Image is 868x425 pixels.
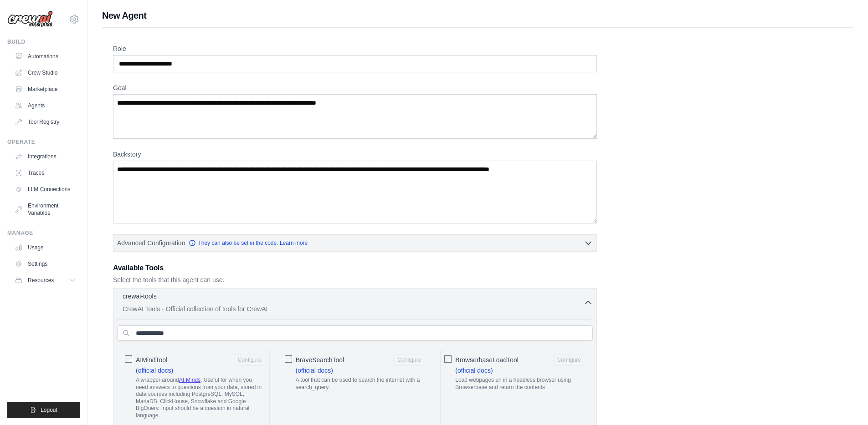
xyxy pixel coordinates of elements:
h1: New Agent [102,9,853,22]
a: Environment Variables [11,198,80,220]
label: Backstory [113,150,597,159]
a: AI-Minds [179,377,200,383]
a: Settings [11,257,80,271]
div: Operate [7,138,80,146]
p: Load webpages url in a headless browser using Browserbase and return the contents [455,377,585,391]
a: Agents [11,98,80,113]
p: crewai-tools [123,292,157,301]
span: BrowserbaseLoadTool [455,355,519,364]
button: AIMindTool (official docs) A wrapper aroundAI-Minds. Useful for when you need answers to question... [234,354,266,366]
p: Select the tools that this agent can use. [113,275,597,284]
span: BraveSearchTool [296,355,344,364]
label: Goal [113,83,597,92]
a: Traces [11,166,80,180]
img: Logo [7,10,53,28]
button: Logout [7,402,80,418]
p: CrewAI Tools - Official collection of tools for CrewAI [123,304,584,314]
a: Automations [11,49,80,64]
a: (official docs) [455,367,493,374]
p: A wrapper around . Useful for when you need answers to questions from your data, stored in data s... [136,377,266,420]
span: Advanced Configuration [117,238,185,248]
label: Role [113,44,597,53]
a: Crew Studio [11,66,80,80]
a: Usage [11,240,80,255]
button: Advanced Configuration They can also be set in the code. Learn more [113,235,596,251]
div: Manage [7,229,80,237]
a: (official docs) [136,367,173,374]
button: Resources [11,273,80,288]
button: crewai-tools CrewAI Tools - Official collection of tools for CrewAI [117,292,593,314]
span: Logout [41,406,57,414]
a: (official docs) [296,367,333,374]
a: LLM Connections [11,182,80,197]
button: BraveSearchTool (official docs) A tool that can be used to search the internet with a search_query. [393,354,425,366]
button: BrowserbaseLoadTool (official docs) Load webpages url in a headless browser using Browserbase and... [553,354,585,366]
a: Marketplace [11,82,80,96]
a: Tool Registry [11,115,80,129]
a: Integrations [11,149,80,164]
p: A tool that can be used to search the internet with a search_query. [296,377,426,391]
a: They can also be set in the code. Learn more [189,239,308,247]
span: Resources [28,277,54,284]
span: AIMindTool [136,355,167,364]
h3: Available Tools [113,263,597,273]
div: Build [7,38,80,46]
